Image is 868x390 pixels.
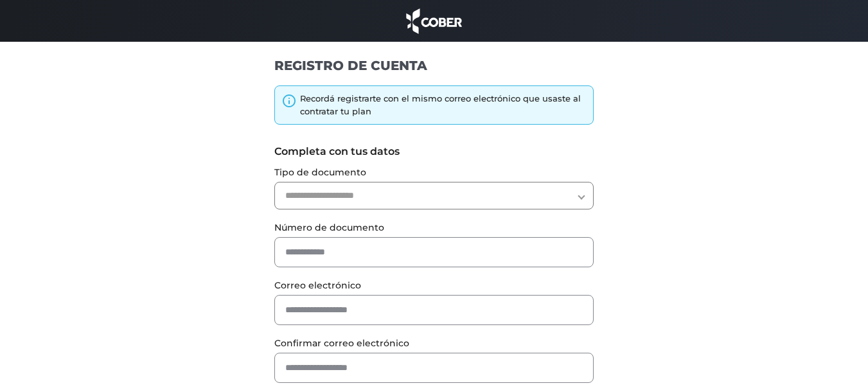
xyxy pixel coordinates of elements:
[300,93,587,118] div: Recordá registrarte con el mismo correo electrónico que usaste al contratar tu plan
[274,57,594,74] h1: REGISTRO DE CUENTA
[274,221,594,235] label: Número de documento
[274,279,594,292] label: Correo electrónico
[403,6,466,35] img: cober_marca.png
[274,144,594,159] label: Completa con tus datos
[274,166,594,179] label: Tipo de documento
[274,337,594,350] label: Confirmar correo electrónico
